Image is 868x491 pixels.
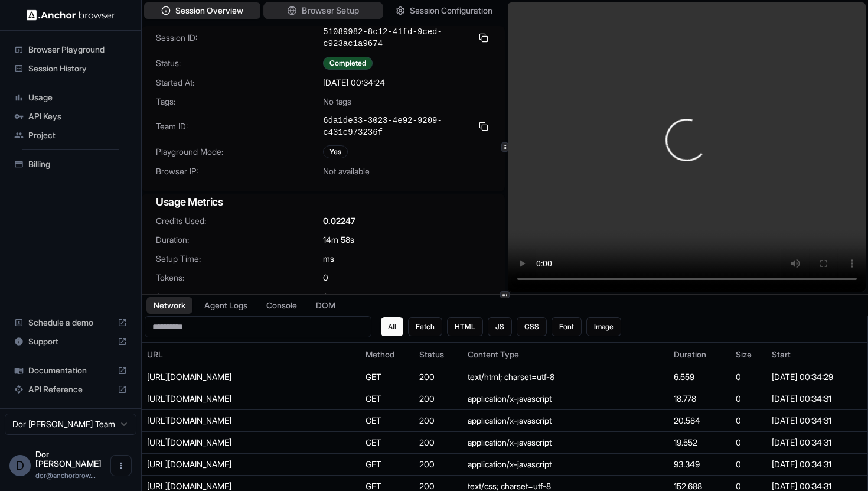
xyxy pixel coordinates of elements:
[28,317,113,329] span: Schedule a demo
[772,349,863,360] div: Start
[408,317,442,336] button: Fetch
[447,317,483,336] button: HTML
[9,40,132,59] div: Browser Playground
[463,388,669,410] td: application/x-javascript
[323,234,354,246] span: 14m 58s
[410,5,492,17] span: Session Configuration
[767,366,867,388] td: [DATE] 00:34:29
[147,415,324,427] div: https://www.hospicemd.com/WebResource.axd?d=JoBkLzP19aTuxbWOhHobYjygqp3F2jLath438wcRkes3VHTHSFrtC...
[669,432,731,454] td: 19.552
[736,349,762,360] div: Size
[731,454,766,476] td: 0
[27,9,115,21] img: Anchor Logo
[731,366,766,388] td: 0
[415,366,463,388] td: 200
[302,5,359,17] span: Browser Setup
[197,297,254,314] button: Agent Logs
[361,388,415,410] td: GET
[669,454,731,476] td: 93.349
[9,155,132,174] div: Billing
[767,432,867,454] td: [DATE] 00:34:31
[366,349,410,360] div: Method
[415,432,463,454] td: 200
[323,96,351,108] span: No tags
[463,410,669,432] td: application/x-javascript
[28,63,127,74] span: Session History
[9,361,132,380] div: Documentation
[147,349,356,360] div: URL
[669,388,731,410] td: 18.778
[323,26,471,50] span: 51089982-8c12-41fd-9ced-c923ac1a9674
[147,437,324,448] div: https://www.hospicemd.com/ScriptResource.axd?d=dwY9oWetJoJoVpgL6Zq8OAOyfLgU9_2dfEzwhw3nASaDX87RI9...
[517,317,547,336] button: CSS
[9,332,132,351] div: Support
[361,366,415,388] td: GET
[731,410,766,432] td: 0
[156,194,491,210] h3: Usage Metrics
[669,366,731,388] td: 6.559
[463,366,669,388] td: text/html; charset=utf-8
[731,432,766,454] td: 0
[156,215,323,227] span: Credits Used:
[9,88,132,107] div: Usage
[28,336,113,347] span: Support
[35,471,96,480] span: dor@anchorbrowser.io
[156,96,323,108] span: Tags:
[28,44,127,56] span: Browser Playground
[767,454,867,476] td: [DATE] 00:34:31
[323,291,328,303] span: 0
[669,410,731,432] td: 20.584
[361,432,415,454] td: GET
[28,365,113,376] span: Documentation
[9,126,132,145] div: Project
[146,297,192,314] button: Network
[259,297,304,314] button: Console
[309,297,342,314] button: DOM
[463,454,669,476] td: application/x-javascript
[28,129,127,141] span: Project
[468,349,664,360] div: Content Type
[488,317,512,336] button: JS
[323,145,348,158] div: Yes
[156,57,323,69] span: Status:
[767,388,867,410] td: [DATE] 00:34:31
[323,272,328,284] span: 0
[9,455,31,476] div: D
[156,253,323,265] span: Setup Time:
[156,77,323,89] span: Started At:
[323,253,334,265] span: ms
[9,107,132,126] div: API Keys
[110,455,132,476] button: Open menu
[28,110,127,122] span: API Keys
[9,380,132,399] div: API Reference
[415,410,463,432] td: 200
[323,115,471,138] span: 6da1de33-3023-4e92-9209-c431c973236f
[323,57,373,70] div: Completed
[147,371,324,383] div: https://www.hospicemd.com/
[156,272,323,284] span: Tokens:
[156,32,323,44] span: Session ID:
[147,459,324,470] div: https://www.hospicemd.com/ScriptResource.axd?d=NJmAwtEo3Ipnlaxl6CMhvvA9l1zaQVjsWEKbaur_RYq0oYS0k5...
[767,410,867,432] td: [DATE] 00:34:31
[156,121,323,132] span: Team ID:
[35,449,102,469] span: Dor Dankner
[156,165,323,177] span: Browser IP:
[28,158,127,170] span: Billing
[156,291,323,303] span: Steps:
[381,317,403,336] button: All
[323,165,370,177] span: Not available
[323,215,355,227] span: 0.02247
[419,349,458,360] div: Status
[9,313,132,332] div: Schedule a demo
[552,317,582,336] button: Font
[361,454,415,476] td: GET
[674,349,726,360] div: Duration
[586,317,621,336] button: Image
[323,77,385,89] span: [DATE] 00:34:24
[156,146,323,158] span: Playground Mode:
[361,410,415,432] td: GET
[463,432,669,454] td: application/x-javascript
[415,454,463,476] td: 200
[731,388,766,410] td: 0
[28,383,113,395] span: API Reference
